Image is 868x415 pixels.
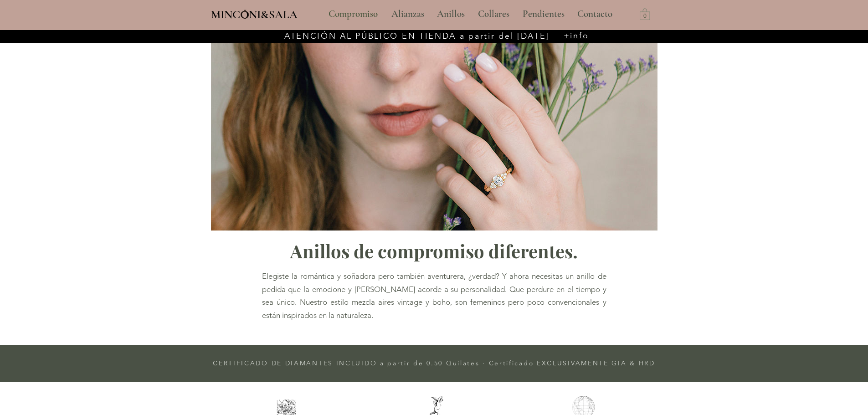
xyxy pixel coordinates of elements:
nav: Sitio [304,3,637,26]
a: Compromiso [322,3,385,26]
p: Compromiso [324,3,382,26]
a: Pendientes [516,3,570,26]
p: Alianzas [387,3,429,26]
a: Alianzas [385,3,430,26]
a: MINCONI&SALA [211,6,298,21]
text: 0 [643,13,647,20]
img: Anillo de compromiso Vintage Minconi Sala [211,40,657,231]
a: Anillos [430,3,471,26]
p: Contacto [573,3,617,26]
span: MINCONI&SALA [211,8,298,21]
span: Anillos de compromiso diferentes. [290,239,578,263]
p: Pendientes [518,3,569,26]
a: Contacto [570,3,620,26]
span: CERTIFICADO DE DIAMANTES INCLUIDO a partir de 0.50 Quilates · Certificado EXCLUSIVAMENTE GIA & HRD [213,359,655,367]
a: +info [564,31,589,41]
a: Carrito con 0 ítems [640,8,650,20]
p: Collares [473,3,514,26]
p: Anillos [432,3,469,26]
a: Collares [471,3,516,26]
img: Minconi Sala [241,10,249,19]
span: Elegiste la romántica y soñadora pero también aventurera, ¿verdad? Y ahora necesitas un anillo de... [262,272,606,320]
span: ATENCIÓN AL PÚBLICO EN TIENDA a partir del [DATE] [284,31,550,41]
